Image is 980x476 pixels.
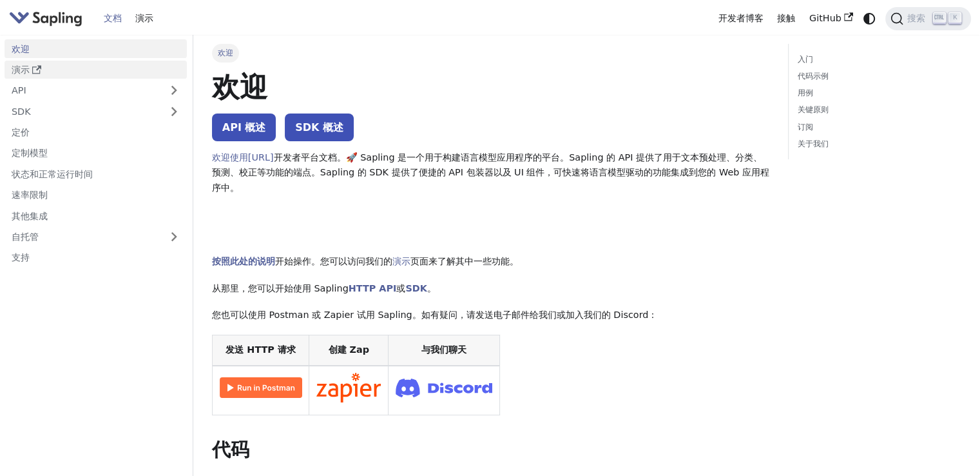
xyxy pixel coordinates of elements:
[510,256,519,266] font: 。
[948,12,961,24] kbd: K
[5,61,187,79] a: 演示
[161,102,187,121] button: 展开侧边栏类别“SDK”
[777,13,795,23] font: 接触
[328,344,369,355] font: 创建 Zap
[285,114,354,141] a: SDK 概述
[212,310,658,320] font: 您也可以使用 Postman 或 Zapier 试用 Sapling。如有疑问，请发送电子邮件给我们或加入我们的 Discord：
[212,114,276,141] a: API 概述
[212,152,274,163] a: 欢迎使用[URL]
[12,85,26,95] font: API
[860,9,878,28] button: 在暗模式和亮模式之间切换（当前为系统模式）
[5,228,187,246] a: 自托管
[212,256,275,266] a: 按照此处的说明
[226,344,296,355] font: 发送 HTTP 请求
[12,190,48,200] font: 速率限制
[711,8,771,28] a: 开发者博客
[212,283,349,293] font: 从那里，您可以开始使用 Sapling
[392,256,410,266] a: 演示
[427,283,436,293] font: 。
[5,248,187,267] a: 支持
[161,81,187,100] button: 展开侧边栏类别“API”
[12,148,48,158] font: 定制模型
[5,144,187,163] a: 定制模型
[802,8,860,28] a: GitHub
[295,121,343,134] font: SDK 概述
[316,373,381,402] img: 在 Zapier 中连接
[12,211,48,221] font: 其他集成
[274,152,337,163] font: 开发者平台文档
[5,102,161,121] a: SDK
[104,13,122,23] font: 文档
[212,439,249,461] font: 代码
[12,252,30,263] font: 支持
[798,55,813,64] font: 入门
[410,256,510,266] font: 页面来了解其中一些功能
[885,7,971,30] button: 搜索 (Ctrl+K)
[275,256,392,266] font: 开始操作。您可以访问我们的
[718,13,764,23] font: 开发者博客
[349,283,397,293] a: HTTP API
[12,106,31,117] font: SDK
[135,13,153,23] font: 演示
[907,13,925,23] font: 搜索
[220,377,302,398] img: 在 Postman 中运行
[97,8,129,28] a: 文档
[798,88,813,97] font: 用例
[798,121,957,134] a: 订阅
[212,152,769,193] font: 。🚀 Sapling 是一个用于构建语言模型应用程序的平台。Sapling 的 API 提供了用于文本预处理、分类、预测、校正等功能的端点。Sapling 的 SDK 提供了便捷的 API 包装...
[405,283,427,293] a: SDK
[798,72,829,81] font: 代码示例
[9,9,82,28] img: Sapling.ai
[5,39,187,58] a: 欢迎
[798,139,829,148] font: 关于我们
[5,186,187,204] a: 速率限制
[212,44,769,62] nav: 面包屑
[809,13,841,23] font: GitHub
[12,232,39,242] font: 自托管
[212,71,267,103] font: 欢迎
[128,8,160,28] a: 演示
[12,127,30,137] font: 定价
[798,87,957,99] a: 用例
[798,138,957,150] a: 关于我们
[5,164,187,183] a: 状态和正常运行时间
[798,123,813,132] font: 订阅
[222,121,266,134] font: API 概述
[770,8,802,28] a: 接触
[798,54,957,66] a: 入门
[9,9,87,28] a: Sapling.ai
[396,283,405,293] font: 或
[12,169,93,179] font: 状态和正常运行时间
[5,123,187,142] a: 定价
[421,344,466,355] font: 与我们聊天
[798,70,957,83] a: 代码示例
[798,104,957,116] a: 关键原则
[218,48,233,57] font: 欢迎
[12,44,30,54] font: 欢迎
[798,105,829,114] font: 关键原则
[396,375,492,401] img: 加入 Discord
[5,81,161,100] a: API
[12,64,30,75] font: 演示
[5,206,187,225] a: 其他集成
